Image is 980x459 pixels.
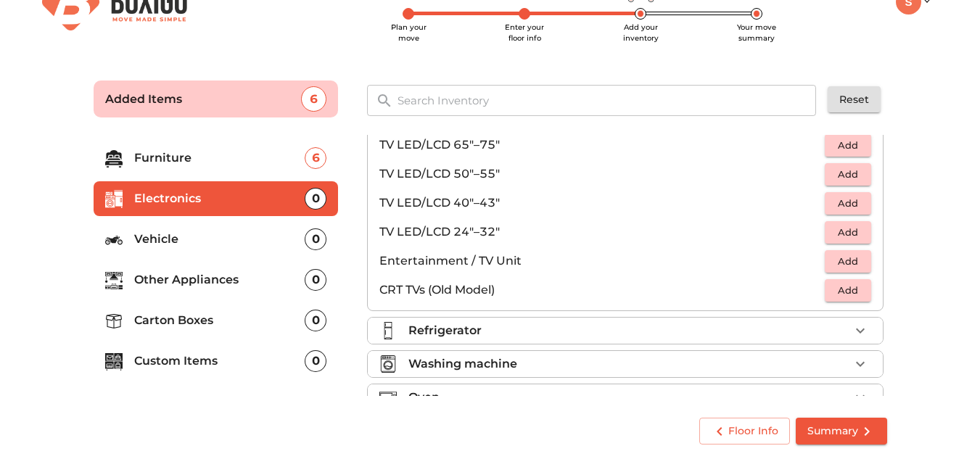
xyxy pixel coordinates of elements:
div: 0 [305,310,326,331]
button: Add [825,221,871,244]
p: Custom Items [134,352,305,370]
span: Floor Info [711,422,778,440]
input: Search Inventory [389,85,826,116]
button: Add [825,163,871,186]
p: TV LED/LCD 24"–32" [379,223,825,241]
p: TV LED/LCD 50"–55" [379,165,825,183]
div: 6 [301,86,326,112]
button: Reset [828,86,881,113]
button: Add [825,134,871,157]
p: Oven [408,389,440,406]
p: Other Appliances [134,271,305,289]
span: Enter your floor info [505,22,544,43]
div: 0 [305,350,326,372]
p: TV LED/LCD 65"–75" [379,136,825,154]
button: Summary [796,418,887,444]
button: Add [825,279,871,302]
p: Electronics [134,190,305,207]
span: Add your inventory [623,22,659,43]
button: Floor Info [699,418,790,444]
span: Reset [839,91,869,109]
div: 0 [305,269,326,291]
span: Add [832,253,864,270]
div: 6 [305,147,326,169]
img: refrigerator [379,322,397,339]
span: Add [832,166,864,183]
button: Add [825,192,871,215]
span: Add [832,224,864,241]
span: Summary [807,422,876,440]
span: Add [832,195,864,212]
span: Your move summary [737,22,776,43]
p: Washing machine [408,355,517,373]
p: Carton Boxes [134,312,305,329]
div: 0 [305,188,326,210]
p: Added Items [105,91,302,108]
p: Vehicle [134,231,305,248]
span: Plan your move [391,22,427,43]
img: oven [379,389,397,406]
p: Entertainment / TV Unit [379,252,825,270]
p: TV LED/LCD 40"–43" [379,194,825,212]
img: washing_machine [379,355,397,373]
p: Refrigerator [408,322,482,339]
p: Furniture [134,149,305,167]
span: Add [832,282,864,299]
button: Add [825,250,871,273]
p: CRT TVs (Old Model) [379,281,825,299]
span: Add [832,137,864,154]
div: 0 [305,228,326,250]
